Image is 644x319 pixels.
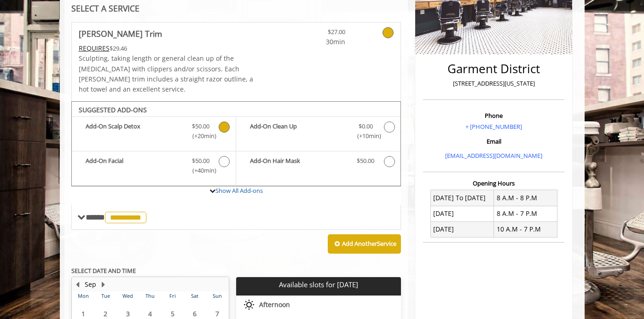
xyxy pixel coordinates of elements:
[465,122,522,131] a: + [PHONE_NUMBER]
[291,23,345,47] a: $27.00
[72,291,94,301] th: Mon
[187,166,214,175] span: (+40min )
[430,190,494,206] td: [DATE] To [DATE]
[94,291,116,301] th: Tue
[76,156,231,178] label: Add-On Facial
[425,112,562,119] h3: Phone
[116,291,139,301] th: Wed
[357,156,374,166] span: $50.00
[86,156,183,175] b: Add-On Facial
[139,291,161,301] th: Thu
[192,156,209,166] span: $50.00
[328,234,401,254] button: Add AnotherService
[184,291,206,301] th: Sat
[71,101,401,187] div: Beard Trim Add-onS
[241,156,396,169] label: Add-On Hair Mask
[206,291,228,301] th: Sun
[241,122,396,143] label: Add-On Clean Up
[342,239,396,248] b: Add Another Service
[425,138,562,145] h3: Email
[71,267,136,275] b: SELECT DATE AND TIME
[250,122,348,141] b: Add-On Clean Up
[79,105,147,114] b: SUGGESTED ADD-ONS
[240,281,397,289] p: Available slots for [DATE]
[244,299,255,310] img: afternoon slots
[430,221,494,237] td: [DATE]
[359,122,373,131] span: $0.00
[79,53,264,95] p: Sculpting, taking length or general clean up of the [MEDICAL_DATA] with clippers and/or scissors....
[79,44,110,52] span: This service needs some Advance to be paid before we block your appointment
[192,122,209,131] span: $50.00
[74,279,81,290] button: Previous Month
[187,131,214,141] span: (+20min )
[250,156,348,167] b: Add-On Hair Mask
[425,79,562,88] p: [STREET_ADDRESS][US_STATE]
[425,62,562,75] h2: Garment District
[76,122,231,143] label: Add-On Scalp Detox
[71,4,401,13] div: SELECT A SERVICE
[291,37,345,47] span: 30min
[79,43,264,53] div: $29.46
[423,180,564,186] h3: Opening Hours
[79,27,162,40] b: [PERSON_NAME] Trim
[259,301,290,308] span: Afternoon
[161,291,183,301] th: Fri
[85,279,96,290] button: Sep
[352,131,379,141] span: (+10min )
[215,186,263,195] a: Show All Add-ons
[494,221,557,237] td: 10 A.M - 7 P.M
[494,190,557,206] td: 8 A.M - 8 P.M
[100,279,107,290] button: Next Month
[86,122,183,141] b: Add-On Scalp Detox
[494,206,557,221] td: 8 A.M - 7 P.M
[430,206,494,221] td: [DATE]
[445,151,542,160] a: [EMAIL_ADDRESS][DOMAIN_NAME]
